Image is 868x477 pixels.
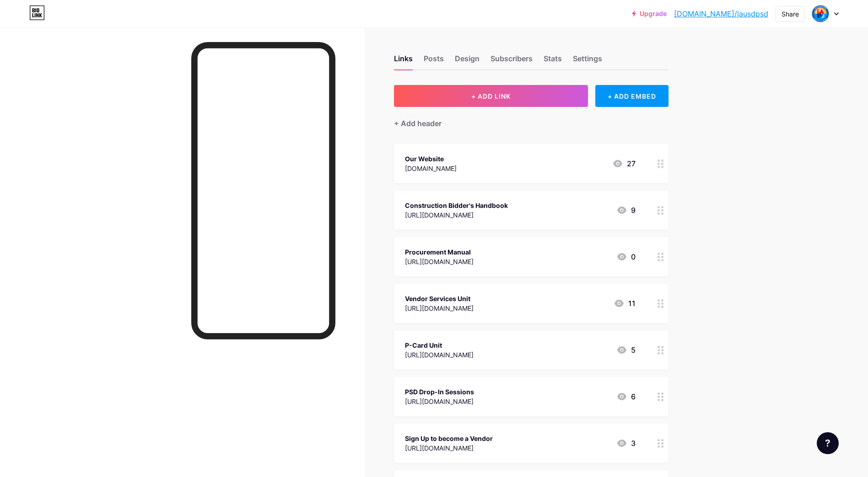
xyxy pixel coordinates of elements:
[405,257,474,266] div: [URL][DOMAIN_NAME]
[573,53,602,69] div: Settings
[544,53,562,69] div: Stats
[782,9,799,19] div: Share
[614,298,636,309] div: 11
[674,8,768,19] a: [DOMAIN_NAME]/lausdpsd
[632,10,667,17] a: Upgrade
[616,344,636,355] div: 5
[612,158,636,169] div: 27
[405,201,508,210] div: Construction Bidder's Handbook
[471,92,511,100] span: + ADD LINK
[394,53,413,69] div: Links
[405,397,474,406] div: [URL][DOMAIN_NAME]
[405,434,493,443] div: Sign Up to become a Vendor
[405,154,457,164] div: Our Website
[812,5,829,22] img: lausdpsd
[405,164,457,173] div: [DOMAIN_NAME]
[405,303,474,313] div: [URL][DOMAIN_NAME]
[405,210,508,220] div: [URL][DOMAIN_NAME]
[595,85,668,107] div: + ADD EMBED
[405,443,493,453] div: [URL][DOMAIN_NAME]
[405,294,474,303] div: Vendor Services Unit
[616,391,636,402] div: 6
[455,53,480,69] div: Design
[405,340,474,350] div: P-Card Unit
[616,205,636,216] div: 9
[405,247,474,257] div: Procurement Manual
[424,53,444,69] div: Posts
[394,85,588,107] button: + ADD LINK
[616,438,636,449] div: 3
[491,53,533,69] div: Subscribers
[616,251,636,262] div: 0
[405,387,474,397] div: PSD Drop-In Sessions
[394,118,442,129] div: + Add header
[405,350,474,360] div: [URL][DOMAIN_NAME]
